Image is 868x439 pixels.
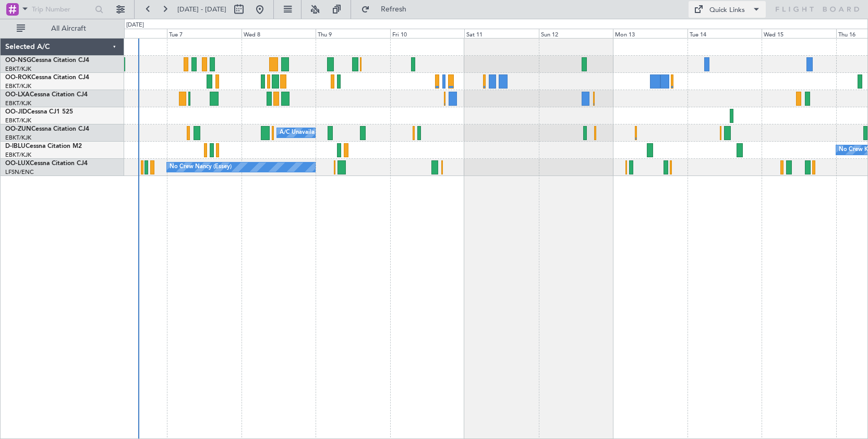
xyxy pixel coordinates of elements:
[5,57,89,64] a: OO-NSGCessna Citation CJ4
[177,5,226,14] span: [DATE] - [DATE]
[5,74,31,81] span: OO-ROK
[5,92,88,98] a: OO-LXACessna Citation CJ4
[5,99,31,107] a: EBKT/KJK
[5,126,31,132] span: OO-ZUN
[5,65,31,73] a: EBKT/KJK
[27,25,110,32] span: All Aircraft
[5,117,31,124] a: EBKT/KJK
[280,125,446,141] div: A/C Unavailable [GEOGRAPHIC_DATA]-[GEOGRAPHIC_DATA]
[167,29,242,38] div: Tue 7
[390,29,465,38] div: Fri 10
[5,134,31,142] a: EBKT/KJK
[5,168,34,176] a: LFSN/ENC
[5,74,89,81] a: OO-ROKCessna Citation CJ4
[464,29,539,38] div: Sat 11
[5,57,31,64] span: OO-NSG
[5,126,89,132] a: OO-ZUNCessna Citation CJ4
[93,29,167,38] div: Mon 6
[356,1,419,18] button: Refresh
[372,6,416,13] span: Refresh
[11,20,113,37] button: All Aircraft
[539,29,613,38] div: Sun 12
[32,2,92,17] input: Trip Number
[762,29,836,38] div: Wed 15
[5,143,26,149] span: D-IBLU
[242,29,316,38] div: Wed 8
[709,5,745,16] div: Quick Links
[613,29,688,38] div: Mon 13
[126,21,144,30] div: [DATE]
[5,109,73,115] a: OO-JIDCessna CJ1 525
[689,1,766,18] button: Quick Links
[5,92,30,98] span: OO-LXA
[5,151,31,159] a: EBKT/KJK
[5,82,31,90] a: EBKT/KJK
[316,29,390,38] div: Thu 9
[5,160,30,167] span: OO-LUX
[170,159,232,175] div: No Crew Nancy (Essey)
[5,109,27,115] span: OO-JID
[5,143,82,149] a: D-IBLUCessna Citation M2
[688,29,762,38] div: Tue 14
[5,160,88,167] a: OO-LUXCessna Citation CJ4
